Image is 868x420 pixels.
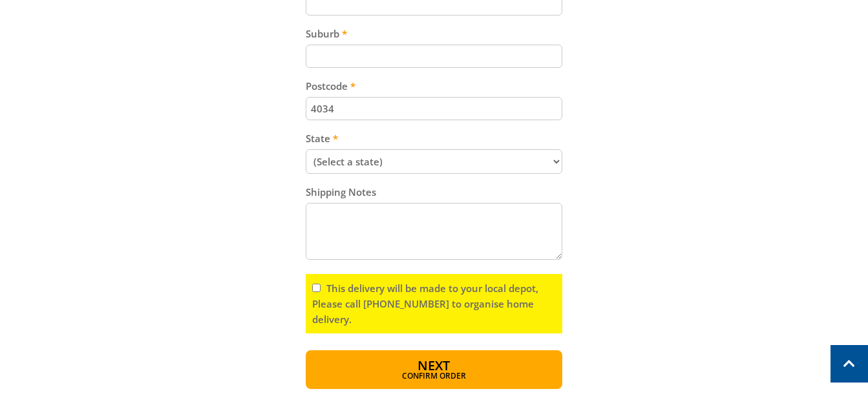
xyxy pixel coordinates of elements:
[418,357,450,374] span: Next
[306,184,562,200] label: Shipping Notes
[312,282,538,326] label: This delivery will be made to your local depot, Please call [PHONE_NUMBER] to organise home deliv...
[312,284,321,292] input: Please read and complete.
[306,45,562,68] input: Please enter your suburb.
[306,350,562,389] button: Next Confirm order
[306,97,562,120] input: Please enter your postcode.
[306,26,562,41] label: Suburb
[306,149,562,174] select: Please select your state.
[306,78,562,94] label: Postcode
[333,372,535,380] span: Confirm order
[306,131,562,146] label: State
